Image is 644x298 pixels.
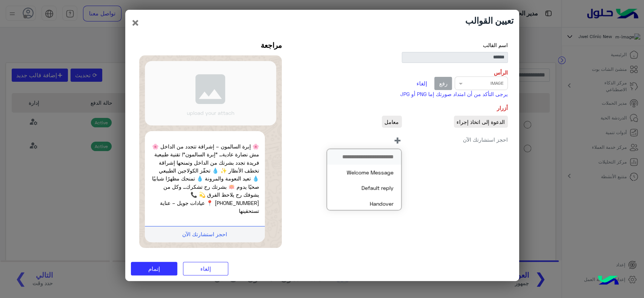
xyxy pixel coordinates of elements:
[145,226,265,242] button: احجز استشارتك الآن
[382,116,402,128] span: معامل
[439,80,447,87] span: رفع
[131,262,177,275] button: إتمام
[145,61,276,125] div: upload your attach
[393,131,402,148] span: +
[434,77,452,90] button: رفع
[139,41,282,50] h5: مراجعة
[183,262,228,275] button: إلغاء
[327,196,401,211] button: Handover
[400,91,508,97] span: يرجى التأكد من أن امتداد صورتك إما PNG أو JPG
[327,180,401,196] button: Default reply
[454,116,508,128] span: الدعوة إلى اتخاذ إجراء
[180,231,230,237] span: احجز استشارتك الآن
[139,55,282,248] img: wa-template-preview
[148,265,160,272] span: إتمام
[463,136,508,143] span: احجز استشارتك الآن
[412,77,432,90] button: إلغاء
[296,69,508,76] p: الرأس
[296,104,508,112] p: أزرار
[327,165,401,180] button: Welcome Message
[131,15,140,30] button: ×
[154,69,268,109] span: image
[483,41,508,49] label: اسم القالب
[595,268,621,294] img: hulul-logo.png
[151,142,259,215] p: 🌸 إبرة السالمون – إشراقة تتجدد من الداخل 🌸 مش نضارة عادية… “إبرة السالمون”! تقنية طبيعية فريدة تج...
[465,15,513,26] h4: تعيين القوالب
